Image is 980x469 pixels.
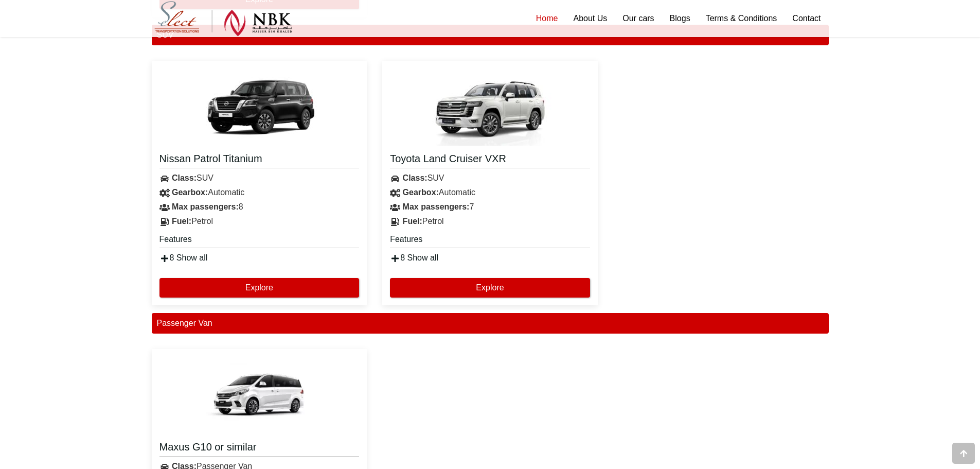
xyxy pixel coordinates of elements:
[172,188,208,197] strong: Gearbox:
[390,278,590,298] button: Explore
[152,171,367,185] div: SUV
[172,217,191,225] strong: Fuel:
[152,185,367,200] div: Automatic
[403,173,427,182] strong: Class:
[382,171,598,185] div: SUV
[952,443,975,464] div: Go to top
[159,253,208,262] a: 8 Show all
[152,200,367,214] div: 8
[382,200,598,214] div: 7
[403,202,470,211] strong: Max passengers:
[159,278,360,298] button: Explore
[172,202,239,211] strong: Max passengers:
[159,234,360,248] h5: Features
[154,1,292,37] img: Select Rent a Car
[428,68,551,146] img: Toyota Land Cruiser VXR
[382,185,598,200] div: Automatic
[390,152,590,168] a: Toyota Land Cruiser VXR
[172,173,197,182] strong: Class:
[159,440,360,457] a: Maxus G10 or similar
[198,68,321,146] img: Nissan Patrol Titanium
[390,253,438,262] a: 8 Show all
[382,214,598,229] div: Petrol
[198,357,321,434] img: Maxus G10 or similar
[152,313,829,334] div: Passenger Van
[152,214,367,229] div: Petrol
[403,188,439,197] strong: Gearbox:
[403,217,422,225] strong: Fuel:
[159,152,360,168] a: Nissan Patrol Titanium
[390,234,590,248] h5: Features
